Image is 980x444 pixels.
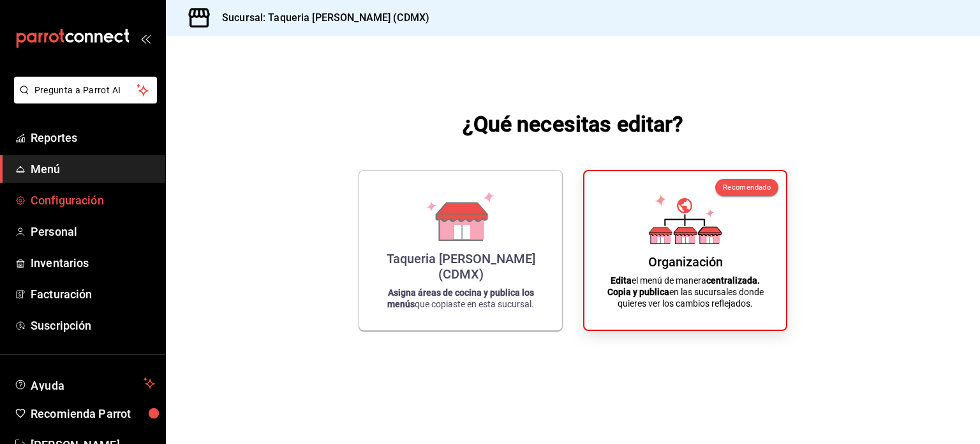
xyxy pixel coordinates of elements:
[140,33,151,43] button: open_drawer_menu
[31,192,155,209] span: Configuración
[31,317,155,334] span: Suscripción
[31,223,155,240] span: Personal
[463,109,684,139] h1: ¿Qué necesitas editar?
[31,129,155,146] span: Reportes
[31,254,155,272] span: Inventarios
[31,160,155,178] span: Menú
[212,10,429,26] h3: Sucursal: Taqueria [PERSON_NAME] (CDMX)
[387,287,534,309] strong: Asigna áreas de cocina y publica los menús
[34,84,137,97] span: Pregunta a Parrot AI
[607,287,669,297] strong: Copia y publica
[9,93,157,106] a: Pregunta a Parrot AI
[706,275,760,286] strong: centralizada.
[14,77,157,103] button: Pregunta a Parrot AI
[723,183,771,192] span: Recomendado
[375,251,547,282] div: Taqueria [PERSON_NAME] (CDMX)
[31,376,138,391] span: Ayuda
[31,286,155,303] span: Facturación
[611,275,632,286] strong: Edita
[31,405,155,422] span: Recomienda Parrot
[648,254,723,270] div: Organización
[600,275,771,309] p: el menú de manera en las sucursales donde quieres ver los cambios reflejados.
[375,287,547,310] p: que copiaste en esta sucursal.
